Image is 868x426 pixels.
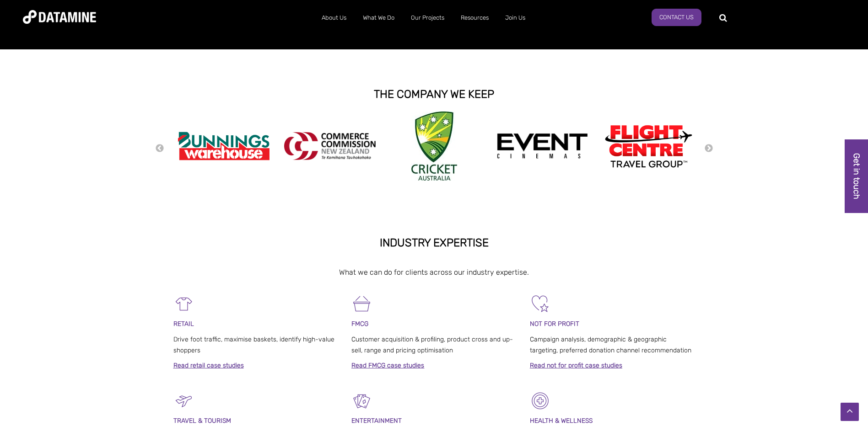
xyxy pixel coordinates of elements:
button: Previous [155,144,164,154]
img: Bunnings Warehouse [178,129,270,163]
button: Next [704,144,713,154]
strong: THE COMPANY WE KEEP [374,88,494,101]
a: Join Us [497,6,534,30]
a: Read FMCG case studies [351,362,424,369]
span: Drive foot traffic, maximise baskets, identify high-value shoppers [173,335,334,354]
span: TRAVEL & TOURISM [173,417,231,425]
strong: INDUSTRY EXPERTISE [380,236,489,249]
a: Get in touch [845,139,868,213]
span: What we can do for clients across our industry expertise. [339,268,529,277]
span: FMCG [351,320,368,328]
img: FMCG [351,293,372,314]
img: event cinemas [496,133,588,160]
img: Travel & Tourism [173,390,194,411]
span: Campaign analysis, demographic & geographic targeting, preferred donation channel recommendation [530,335,691,354]
a: Resources [453,6,497,30]
img: Entertainment [351,390,372,411]
span: ENTERTAINMENT [351,417,402,425]
strong: HEALTH & WELLNESS [530,417,593,425]
span: Customer acquisition & profiling, product cross and up-sell, range and pricing optimisation [351,335,513,354]
img: Retail-1 [173,293,194,314]
a: About Us [313,6,355,30]
img: commercecommission [284,132,376,160]
span: NOT FOR PROFIT [530,320,579,328]
img: Flight Centre [603,122,694,170]
a: Contact Us [652,9,701,26]
img: Not For Profit [530,293,550,314]
img: Datamine [23,10,96,24]
a: Read not for profit case studies [530,362,622,369]
a: What We Do [355,6,403,30]
a: Read retail case studies [173,362,244,369]
img: Cricket Australia [411,112,457,181]
a: Our Projects [403,6,453,30]
img: Healthcare [530,390,550,411]
span: RETAIL [173,320,194,328]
